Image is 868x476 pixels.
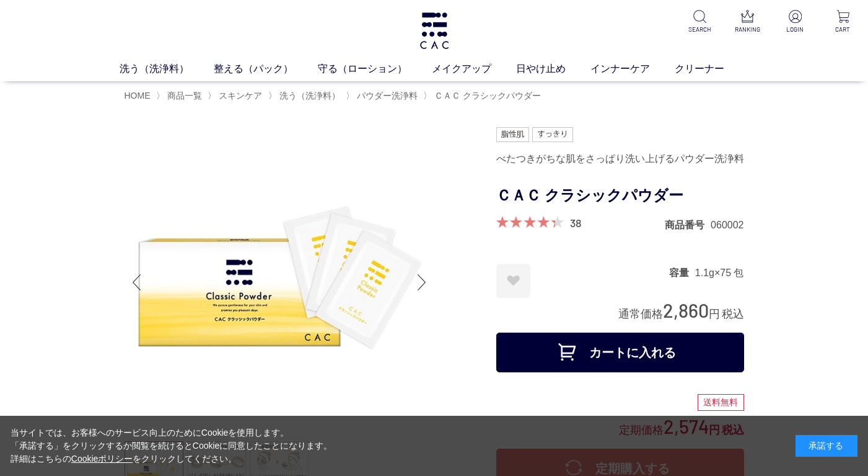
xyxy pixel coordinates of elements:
a: 洗う（洗浄料） [277,91,340,101]
img: すっきり [532,127,573,142]
a: 日やけ止め [516,61,590,76]
a: LOGIN [780,10,810,34]
li: 〉 [346,90,421,102]
button: カートに入れる [496,333,744,372]
span: 円 [709,308,720,320]
div: 当サイトでは、お客様へのサービス向上のためにCookieを使用します。 「承諾する」をクリックするか閲覧を続けるとCookieに同意したことになります。 詳細はこちらの をクリックしてください。 [11,426,333,465]
a: インナーケア [590,61,675,76]
li: 〉 [208,90,265,102]
a: パウダー洗浄料 [354,91,418,101]
img: ＣＡＣ クラシックパウダー [125,127,434,438]
li: 〉 [268,90,343,102]
li: 〉 [156,90,205,102]
span: スキンケア [219,91,262,101]
a: CART [828,10,858,34]
p: LOGIN [780,25,810,34]
div: Next slide [410,258,434,307]
span: パウダー洗浄料 [357,91,418,101]
div: べたつきがちな肌をさっぱり洗い上げるパウダー洗浄料 [496,148,744,169]
dt: 容量 [669,266,695,279]
a: 洗う（洗浄料） [120,61,214,76]
h1: ＣＡＣ クラシックパウダー [496,182,744,210]
span: ＣＡＣ クラシックパウダー [434,91,541,101]
a: メイクアップ [432,61,516,76]
a: Cookieポリシー [71,454,133,464]
a: 守る（ローション） [318,61,432,76]
dt: 商品番号 [665,218,711,231]
a: ＣＡＣ クラシックパウダー [432,91,541,101]
dd: 1.1g×75 包 [695,266,744,279]
a: スキンケア [216,91,262,101]
div: Previous slide [125,258,149,307]
li: 〉 [423,90,544,102]
a: HOME [125,91,151,101]
p: SEARCH [685,25,715,34]
span: 2,860 [663,299,709,321]
a: SEARCH [685,10,715,34]
span: 2,574 [664,415,709,438]
img: logo [418,12,450,49]
div: 送料無料 [698,394,744,411]
a: 38 [570,216,581,230]
img: 脂性肌 [496,127,529,142]
span: 洗う（洗浄料） [279,91,340,101]
p: RANKING [732,25,763,34]
a: 整える（パック） [214,61,318,76]
a: RANKING [732,10,763,34]
span: 通常価格 [618,308,663,320]
a: お気に入りに登録する [496,264,530,298]
span: 税込 [722,308,744,320]
p: CART [828,25,858,34]
dd: 060002 [711,218,743,231]
a: 商品一覧 [165,91,202,101]
div: 承諾する [796,435,857,457]
span: 商品一覧 [167,91,202,101]
a: クリーナー [675,61,749,76]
